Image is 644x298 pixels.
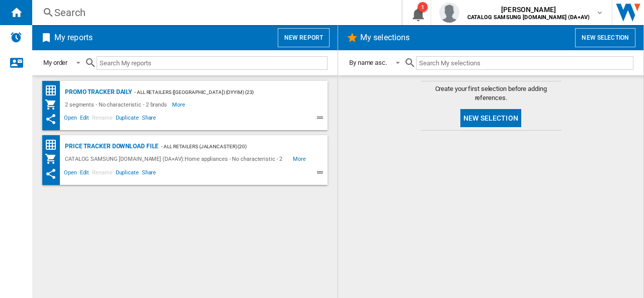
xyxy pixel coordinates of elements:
div: CATALOG SAMSUNG [DOMAIN_NAME] (DA+AV):Home appliances - No characteristic - 2 brands [62,153,293,165]
span: Create your first selection before adding references. [421,84,561,103]
img: profile.jpg [439,3,459,23]
div: Price Tracker Download File [62,140,158,153]
button: New selection [460,109,521,127]
span: Share [140,113,158,125]
span: Edit [78,168,91,180]
h2: My selections [358,28,412,47]
span: Open [62,113,78,125]
div: By name asc. [349,59,387,66]
div: - All Retailers (jalancaster) (20) [158,140,307,153]
input: Search My reports [97,56,328,70]
span: Duplicate [114,168,140,180]
span: More [172,98,187,111]
span: Rename [91,113,114,125]
span: Rename [91,168,114,180]
button: New report [278,28,330,47]
input: Search My selections [416,56,633,70]
div: - All Retailers ([GEOGRAPHIC_DATA]) (oyyim) (23) [132,86,307,98]
div: Promo Tracker Daily [62,86,132,98]
span: Duplicate [114,113,140,125]
span: More [293,153,307,165]
span: Share [140,168,158,180]
div: 2 segments - No characteristic - 2 brands [62,98,172,111]
div: Price Matrix [45,139,62,151]
div: My Assortment [45,153,62,165]
div: Price Matrix [45,84,62,97]
button: New selection [575,28,635,47]
img: alerts-logo.svg [10,31,22,43]
div: My order [43,59,67,66]
div: 1 [418,2,428,12]
h2: My reports [52,28,95,47]
b: CATALOG SAMSUNG [DOMAIN_NAME] (DA+AV) [467,14,590,21]
span: Edit [78,113,91,125]
ng-md-icon: This report has been shared with you [45,113,57,125]
ng-md-icon: This report has been shared with you [45,168,57,180]
span: [PERSON_NAME] [467,5,590,15]
span: Open [62,168,78,180]
div: Search [54,6,375,20]
div: My Assortment [45,98,62,111]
